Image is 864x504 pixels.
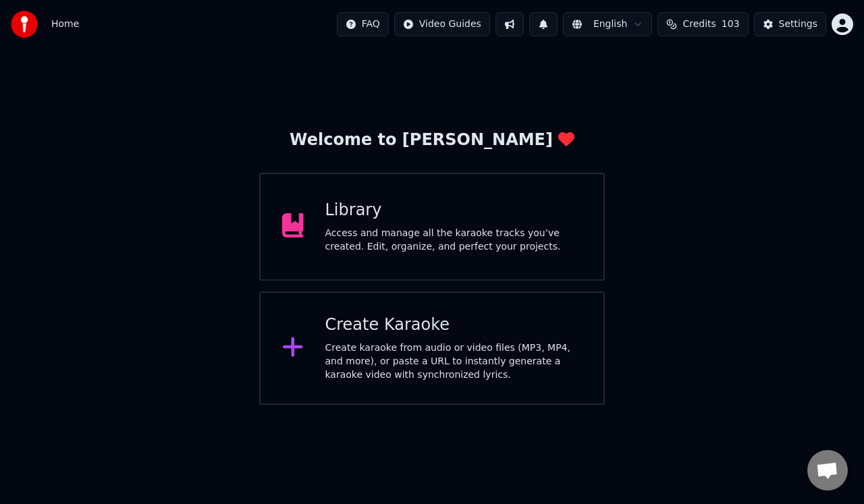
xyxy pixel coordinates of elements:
span: 103 [722,18,740,31]
button: FAQ [337,12,389,36]
button: Credits103 [657,12,748,36]
div: Welcome to [PERSON_NAME] [290,130,574,151]
div: Library [325,200,583,221]
span: Home [51,18,79,31]
a: Open chat [807,450,848,491]
div: Create Karaoke [325,314,583,336]
img: youka [11,11,38,38]
div: Access and manage all the karaoke tracks you’ve created. Edit, organize, and perfect your projects. [325,227,583,254]
nav: breadcrumb [51,18,79,31]
button: Video Guides [394,12,490,36]
span: Credits [682,18,715,31]
div: Create karaoke from audio or video files (MP3, MP4, and more), or paste a URL to instantly genera... [325,341,583,382]
div: Settings [779,18,817,31]
button: Settings [754,12,826,36]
